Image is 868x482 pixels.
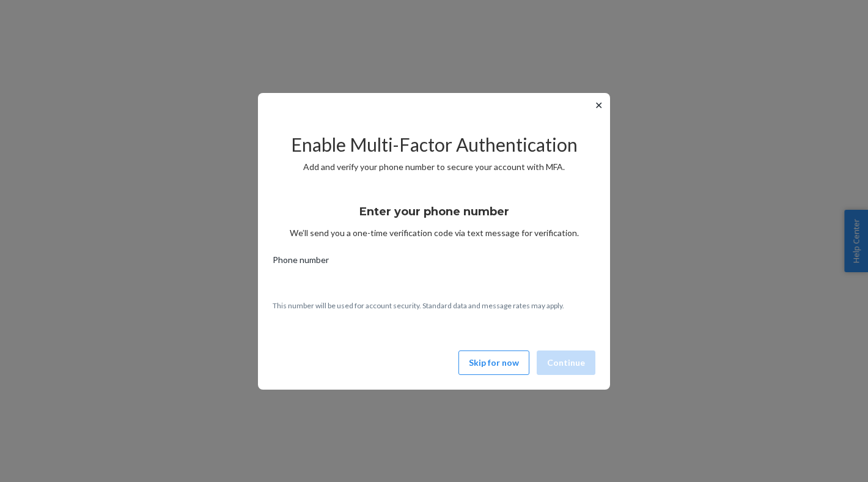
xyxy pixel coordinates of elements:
[273,135,595,155] h2: Enable Multi-Factor Authentication
[537,350,595,375] button: Continue
[273,194,595,239] div: We’ll send you a one-time verification code via text message for verification.
[273,254,329,271] span: Phone number
[359,204,509,220] h3: Enter your phone number
[458,350,529,375] button: Skip for now
[273,161,595,173] p: Add and verify your phone number to secure your account with MFA.
[273,300,595,311] p: This number will be used for account security. Standard data and message rates may apply.
[592,98,605,113] button: ✕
